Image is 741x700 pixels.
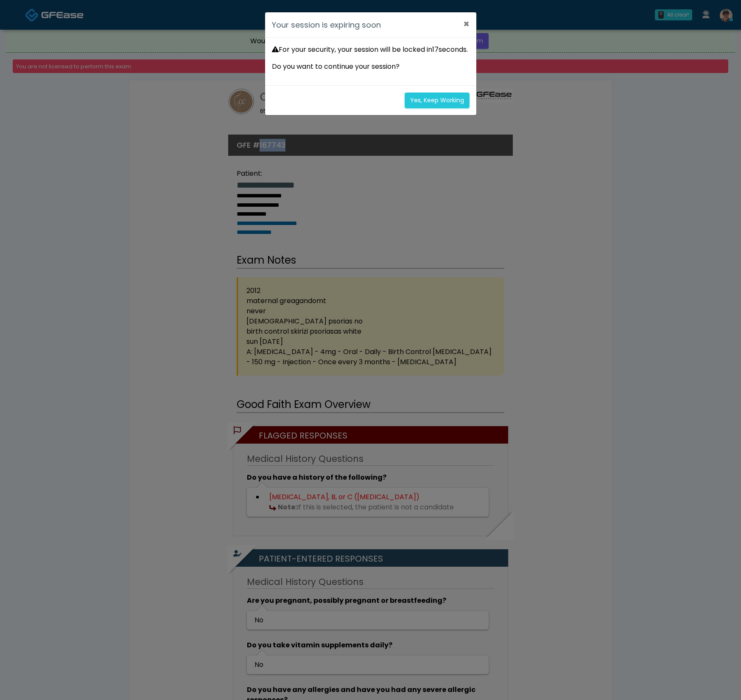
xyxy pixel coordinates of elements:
span: 17 [432,45,439,54]
h4: Your session is expiring soon [272,19,381,31]
button: Open LiveChat chat widget [7,3,32,29]
p: Do you want to continue your session? [272,62,470,72]
button: Yes, Keep Working [405,93,470,108]
p: For your security, your session will be locked in seconds. [272,45,470,55]
button: × [456,12,476,36]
